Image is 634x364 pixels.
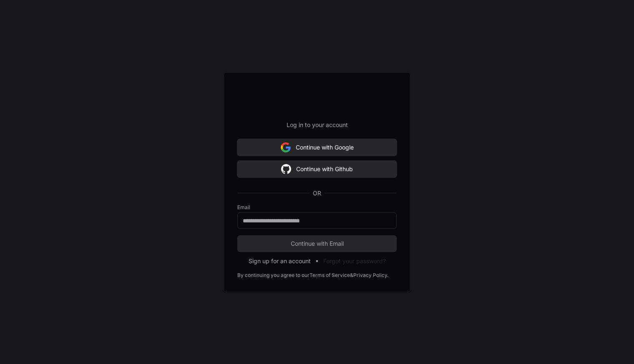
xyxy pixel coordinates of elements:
[237,239,397,248] span: Continue with Email
[281,161,291,177] img: Sign in with google
[309,189,325,197] span: OR
[237,139,397,156] button: Continue with Google
[237,235,397,252] button: Continue with Email
[323,257,386,265] button: Forgot your password?
[237,121,397,129] p: Log in to your account
[353,272,388,279] a: Privacy Policy.
[281,139,291,156] img: Sign in with google
[237,204,397,211] label: Email
[237,161,397,177] button: Continue with Github
[350,272,353,279] div: &
[309,272,350,279] a: Terms of Service
[249,257,311,265] button: Sign up for an account
[237,272,309,279] div: By continuing you agree to our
